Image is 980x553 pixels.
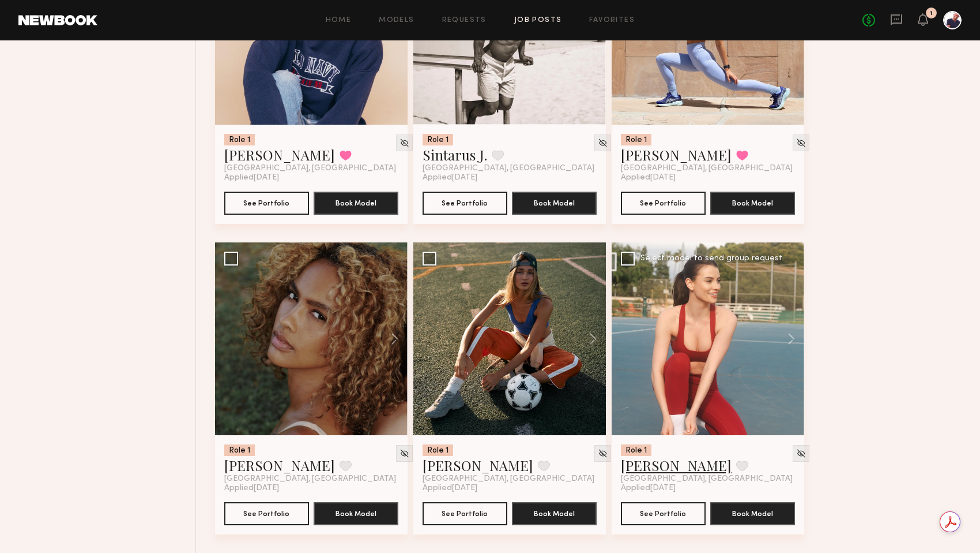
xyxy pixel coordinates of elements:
img: Unhide Model [796,138,806,148]
div: Applied [DATE] [224,484,398,493]
a: Favorites [589,17,635,24]
button: Book Model [710,192,795,215]
button: See Portfolio [224,192,309,215]
div: Role 1 [224,134,255,145]
a: Job Posts [514,17,562,24]
a: [PERSON_NAME] [423,456,533,474]
a: Book Model [314,508,398,518]
div: Role 1 [621,134,651,145]
a: [PERSON_NAME] [224,456,335,474]
a: Requests [442,17,487,24]
a: Sintarus J. [423,145,487,164]
a: [PERSON_NAME] [621,456,732,474]
button: See Portfolio [621,192,706,215]
div: Applied [DATE] [224,173,398,182]
div: Role 1 [621,444,651,456]
span: [GEOGRAPHIC_DATA], [GEOGRAPHIC_DATA] [224,164,396,173]
a: Book Model [512,197,597,207]
div: Role 1 [423,134,453,145]
span: [GEOGRAPHIC_DATA], [GEOGRAPHIC_DATA] [423,474,594,484]
button: See Portfolio [423,192,507,215]
a: [PERSON_NAME] [621,145,732,164]
div: Applied [DATE] [621,484,795,493]
img: Unhide Model [399,138,409,148]
a: Models [379,17,414,24]
span: [GEOGRAPHIC_DATA], [GEOGRAPHIC_DATA] [621,474,793,484]
button: Book Model [512,192,597,215]
div: Select model to send group request [640,255,782,263]
span: [GEOGRAPHIC_DATA], [GEOGRAPHIC_DATA] [621,164,793,173]
a: Book Model [710,197,795,207]
button: Book Model [710,502,795,525]
a: [PERSON_NAME] [224,145,335,164]
button: Book Model [512,502,597,525]
a: Book Model [710,508,795,518]
a: Home [326,17,352,24]
button: See Portfolio [224,502,309,525]
div: 1 [930,10,933,17]
button: See Portfolio [621,502,706,525]
div: Role 1 [224,444,255,456]
span: [GEOGRAPHIC_DATA], [GEOGRAPHIC_DATA] [224,474,396,484]
button: Book Model [314,502,398,525]
div: Applied [DATE] [423,484,597,493]
img: Unhide Model [796,449,806,458]
img: Unhide Model [399,449,409,458]
span: [GEOGRAPHIC_DATA], [GEOGRAPHIC_DATA] [423,164,594,173]
img: Unhide Model [598,138,608,148]
div: Applied [DATE] [621,173,795,182]
button: Book Model [314,192,398,215]
button: See Portfolio [423,502,507,525]
a: Book Model [512,508,597,518]
img: Unhide Model [598,449,608,458]
a: Book Model [314,197,398,207]
div: Applied [DATE] [423,173,597,182]
div: Role 1 [423,444,453,456]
